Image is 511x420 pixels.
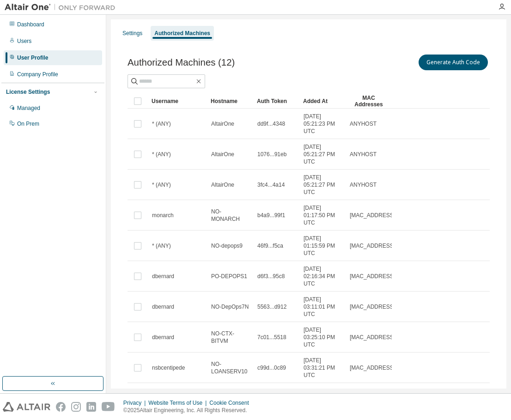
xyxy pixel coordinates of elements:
[304,235,341,257] span: [DATE] 01:15:59 PM UTC
[257,242,283,250] span: 46f9...f5ca
[211,273,247,280] span: PO-DEPOPS1
[152,212,174,219] span: monarch
[303,94,342,109] div: Added At
[123,407,255,414] p: © 2025 Altair Engineering, Inc. All Rights Reserved.
[56,402,66,412] img: facebook.svg
[128,57,235,68] span: Authorized Machines (12)
[211,151,234,158] span: AltairOne
[350,151,377,158] span: ANYHOST
[122,30,142,37] div: Settings
[211,303,249,310] span: NO-DepOps7N
[152,334,174,341] span: dbernard
[152,303,174,310] span: dbernard
[211,208,249,223] span: NO-MONARCH
[152,181,171,189] span: * (ANY)
[152,120,171,128] span: * (ANY)
[304,174,341,196] span: [DATE] 05:21:27 PM UTC
[257,181,285,189] span: 3fc4...4a14
[211,120,234,128] span: AltairOne
[350,212,395,219] span: [MAC_ADDRESS]
[123,399,148,407] div: Privacy
[419,55,488,70] button: Generate Auth Code
[211,360,249,375] span: NO-LOANSERV10
[304,387,341,409] span: [DATE] 07:36:21 PM UTC
[350,273,395,280] span: [MAC_ADDRESS]
[350,303,395,310] span: [MAC_ADDRESS]
[257,364,286,371] span: c99d...0c89
[102,402,115,412] img: youtube.svg
[6,88,50,96] div: License Settings
[17,21,44,28] div: Dashboard
[152,273,174,280] span: dbernard
[350,120,377,128] span: ANYHOST
[17,54,48,61] div: User Profile
[350,242,395,250] span: [MAC_ADDRESS]
[211,242,243,250] span: NO-depops9
[148,399,209,407] div: Website Terms of Use
[209,399,254,407] div: Cookie Consent
[257,120,285,128] span: dd9f...4348
[257,94,296,109] div: Auth Token
[17,120,39,128] div: On Prem
[86,402,96,412] img: linkedin.svg
[257,334,286,341] span: 7c01...5518
[350,364,395,371] span: [MAC_ADDRESS]
[152,151,171,158] span: * (ANY)
[211,330,249,345] span: NO-CTX-BITVM
[152,94,203,109] div: Username
[152,242,171,250] span: * (ANY)
[350,334,395,341] span: [MAC_ADDRESS]
[304,326,341,348] span: [DATE] 03:25:10 PM UTC
[154,30,210,37] div: Authorized Machines
[257,212,285,219] span: b4a9...99f1
[71,402,81,412] img: instagram.svg
[211,94,249,109] div: Hostname
[304,143,341,165] span: [DATE] 05:21:27 PM UTC
[211,181,234,189] span: AltairOne
[304,204,341,226] span: [DATE] 01:17:50 PM UTC
[304,357,341,379] span: [DATE] 03:31:21 PM UTC
[17,104,40,112] div: Managed
[152,364,185,371] span: nsbcentipede
[5,3,120,12] img: Altair One
[257,273,285,280] span: d6f3...95c8
[17,37,31,45] div: Users
[350,181,377,189] span: ANYHOST
[304,296,341,318] span: [DATE] 03:11:01 PM UTC
[17,71,58,78] div: Company Profile
[349,94,388,109] div: MAC Addresses
[257,303,286,310] span: 5563...d912
[3,402,50,412] img: altair_logo.svg
[257,151,286,158] span: 1076...91eb
[304,265,341,287] span: [DATE] 02:16:34 PM UTC
[304,113,341,135] span: [DATE] 05:21:23 PM UTC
